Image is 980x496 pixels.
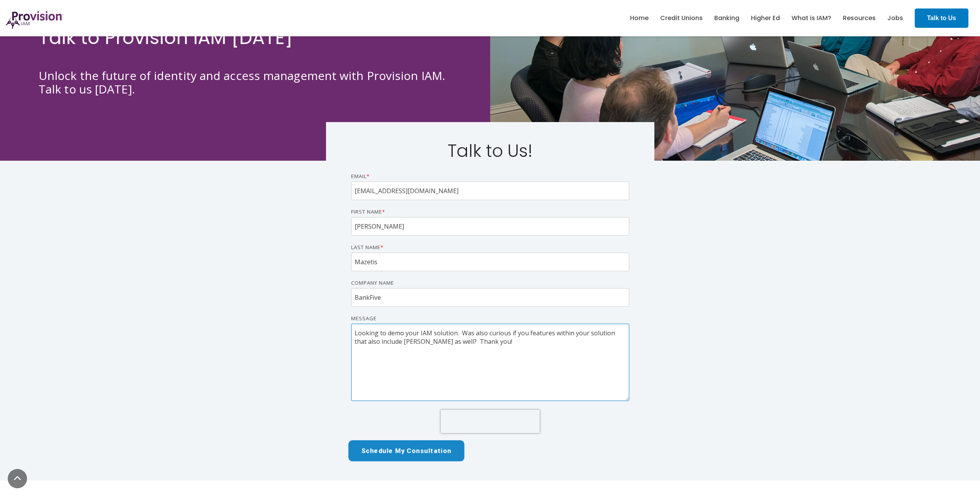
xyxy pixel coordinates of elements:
iframe: reCAPTCHA [441,410,540,433]
a: Higher Ed [751,12,780,25]
h2: Talk to Us! [351,141,629,161]
span: Last name [351,244,380,251]
textarea: Looking to demo your IAM solution. Was also curious if you features within your solution that als... [351,324,629,401]
span: Email [351,173,367,180]
a: What is IAM? [791,12,831,25]
input: Schedule My Consultation [348,440,464,462]
a: Talk to Us [915,8,968,28]
a: Home [630,12,649,25]
nav: menu [624,6,909,31]
a: Resources [843,12,876,25]
strong: Talk to Us [927,15,956,21]
a: Jobs [887,12,903,25]
span: Unlock the future of identity and access management with Provision IAM. Talk to us [DATE]. [39,68,445,97]
span: First name [351,208,382,215]
span: Company name [351,279,394,286]
span: Message [351,315,377,322]
span: Talk to Provision IAM [DATE] [39,25,293,51]
a: Banking [714,12,739,25]
a: Credit Unions [660,12,703,25]
img: ProvisionIAM-Logo-Purple [6,11,64,29]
